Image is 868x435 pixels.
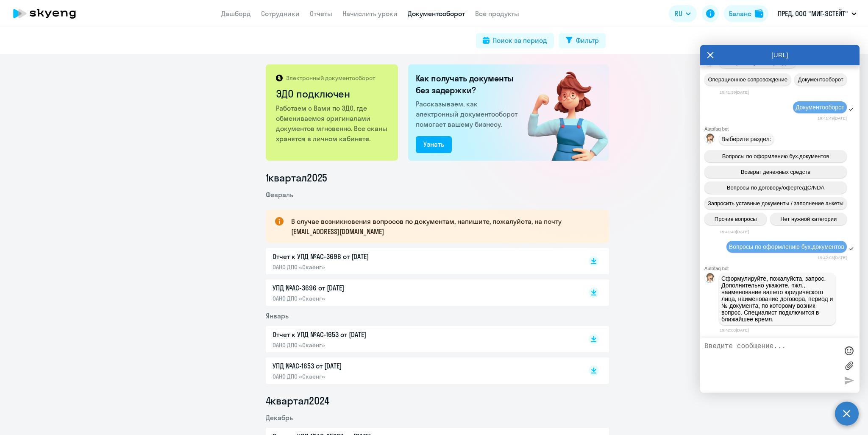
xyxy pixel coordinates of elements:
p: Электронный документооборот [286,74,375,82]
time: 19:42:03[DATE] [818,255,847,260]
a: Отчет к УПД №AC-3696 от [DATE]ОАНО ДПО «Скаенг» [273,251,571,271]
img: balance [755,9,763,18]
p: Работаем с Вами по ЭДО, где обмениваемся оригиналами документов мгновенно. Все сканы хранятся в л... [276,103,389,144]
li: 1 квартал 2025 [266,171,609,184]
a: Начислить уроки [342,9,398,18]
img: bot avatar [705,273,715,285]
a: УПД №AC-1653 от [DATE]ОАНО ДПО «Скаенг» [273,361,571,380]
span: Вопросы по оформлению бух.документов [722,153,829,159]
img: connected [514,64,609,161]
button: ПРЕД, ООО "МИГ-ЭСТЕЙТ" [773,3,861,24]
time: 19:41:49[DATE] [818,116,847,120]
a: Все продукты [475,9,519,18]
button: Запросить уставные документы / заполнение анкеты [704,197,847,209]
p: В случае возникновения вопросов по документам, напишите, пожалуйста, на почту [EMAIL_ADDRESS][DOM... [291,216,594,237]
span: Операционное сопровождение [708,76,787,83]
span: Сформулируйте, пожалуйста, запрос. Дополнительно укажите, пжл., наименование вашего юридического ... [721,275,835,323]
span: Документооборот [798,76,843,83]
div: Фильтр [576,35,599,45]
span: Выберите раздел: [721,136,771,142]
p: Отчет к УПД №AC-3696 от [DATE] [273,251,451,262]
span: Январь [266,312,289,320]
button: Балансbalance [724,5,768,22]
span: Нет нужной категории [780,216,837,222]
span: Февраль [266,190,293,199]
div: Узнать [423,139,444,149]
a: Отчеты [310,9,332,18]
h2: ЭДО подключен [276,87,389,100]
time: 19:41:39[DATE] [720,90,749,95]
img: bot avatar [705,134,715,146]
button: RU [669,5,697,22]
time: 19:41:49[DATE] [720,229,749,234]
label: Лимит 10 файлов [843,359,855,372]
span: Декабрь [266,413,293,422]
a: Сотрудники [261,9,300,18]
span: Вопросы по договору/оферте/ДС/NDA [727,184,824,191]
button: Операционное сопровождение [704,73,791,86]
p: ОАНО ДПО «Скаенг» [273,263,451,271]
p: ОАНО ДПО «Скаенг» [273,295,451,302]
span: Возврат денежных средств [741,169,810,175]
button: Вопросы по оформлению бух.документов [704,150,847,162]
p: Рассказываем, как электронный документооборот помогает вашему бизнесу. [416,99,521,129]
p: Отчет к УПД №AC-1653 от [DATE] [273,329,451,340]
span: RU [675,8,682,19]
span: Вопросы по оформлению бух.документов [729,243,844,250]
a: Документооборот [408,9,465,18]
li: 4 квартал 2024 [266,394,609,407]
p: ОАНО ДПО «Скаенг» [273,341,451,349]
p: УПД №AC-1653 от [DATE] [273,361,451,371]
span: Прочие вопросы [715,216,757,222]
div: Autofaq bot [704,126,860,131]
a: Дашборд [221,9,251,18]
a: Отчет к УПД №AC-1653 от [DATE]ОАНО ДПО «Скаенг» [273,329,571,349]
button: Фильтр [559,33,606,48]
div: Autofaq bot [704,266,860,271]
a: УПД №AC-3696 от [DATE]ОАНО ДПО «Скаенг» [273,283,571,302]
div: Поиск за период [493,35,547,45]
div: Баланс [729,8,751,19]
span: Запросить уставные документы / заполнение анкеты [708,200,843,206]
time: 19:42:03[DATE] [720,328,749,332]
button: Документооборот [794,73,847,86]
p: УПД №AC-3696 от [DATE] [273,283,451,293]
button: Прочие вопросы [704,213,767,225]
button: Поиск за период [476,33,554,48]
p: ОАНО ДПО «Скаенг» [273,373,451,380]
p: ПРЕД, ООО "МИГ-ЭСТЕЙТ" [778,8,848,19]
button: Возврат денежных средств [704,166,847,178]
button: Узнать [416,136,452,153]
span: Документооборот [796,104,844,111]
h2: Как получать документы без задержки? [416,72,521,96]
button: Вопросы по договору/оферте/ДС/NDA [704,181,847,194]
button: Нет нужной категории [770,213,847,225]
